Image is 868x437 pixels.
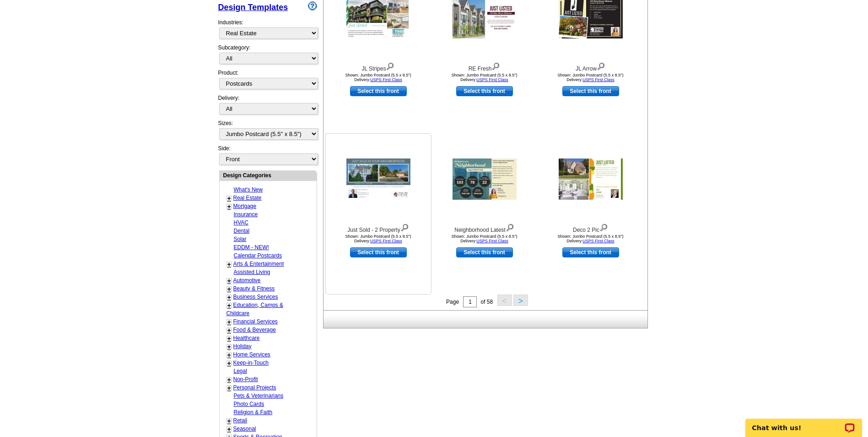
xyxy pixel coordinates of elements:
[227,376,231,383] a: +
[227,261,231,268] a: +
[233,351,270,358] a: Home Services
[540,73,641,82] div: Shown: Jumbo Postcard (5.5 x 8.5") Delivery:
[234,244,269,251] a: EDDM - NEW!
[540,222,641,234] div: Deco 2 Pic
[227,351,231,359] a: +
[476,77,508,82] a: USPS First Class
[227,417,231,425] a: +
[218,3,288,12] a: Design Templates
[400,222,409,232] img: view design details
[453,158,517,200] img: Neighborhood Latest
[227,343,231,350] a: +
[233,376,258,382] a: Non-Profit
[227,426,231,433] a: +
[434,234,535,243] div: Shown: Jumbo Postcard (5.5 x 8.5") Delivery:
[218,119,317,144] div: Sizes:
[562,86,619,96] a: use this design
[227,318,231,326] a: +
[227,277,231,284] a: +
[227,294,231,301] a: +
[218,69,317,94] div: Product:
[597,60,605,71] img: view design details
[233,335,260,341] a: Healthcare
[456,247,513,257] a: use this design
[227,302,231,309] a: +
[218,144,317,166] div: Side:
[234,368,247,374] a: Legal
[233,360,269,366] a: Keep-in-Touch
[582,77,615,82] a: USPS First Class
[233,318,278,325] a: Financial Services
[234,401,264,407] a: Photo Cards
[218,14,317,44] div: Industries:
[562,247,619,257] a: use this design
[308,1,317,11] img: design-wizard-help-icon.png
[234,186,263,193] a: What's New
[227,327,231,334] a: +
[434,73,535,82] div: Shown: Jumbo Postcard (5.5 x 8.5") Delivery:
[220,171,317,180] div: Design Categories
[386,60,394,71] img: view design details
[234,393,284,399] a: Pets & Veterinarians
[233,277,261,284] a: Automotive
[218,94,317,119] div: Delivery:
[233,285,275,292] a: Beauty & Fitness
[456,86,513,96] a: use this design
[233,343,252,350] a: Holiday
[233,384,276,391] a: Personal Projects
[233,417,248,424] a: Retail
[234,219,248,226] a: HVAC
[227,285,231,293] a: +
[234,236,247,242] a: Solar
[434,222,535,234] div: Neighborhood Latest
[234,228,250,234] a: Dental
[491,60,500,71] img: view design details
[599,222,608,232] img: view design details
[506,222,514,232] img: view design details
[234,269,270,275] a: Assisted Living
[480,299,493,305] span: of 58
[328,60,429,73] div: JL Stripes
[370,77,402,82] a: USPS First Class
[540,60,641,73] div: JL Arrow
[582,239,615,243] a: USPS First Class
[540,234,641,243] div: Shown: Jumbo Postcard (5.5 x 8.5") Delivery:
[370,239,402,243] a: USPS First Class
[559,158,623,200] img: Deco 2 Pic
[328,234,429,243] div: Shown: Jumbo Postcard (5.5 x 8.5") Delivery:
[434,60,535,73] div: RE Fresh
[218,44,317,69] div: Subcategory:
[227,195,231,202] a: +
[476,239,508,243] a: USPS First Class
[233,426,256,432] a: Seasonal
[234,409,273,415] a: Religion & Faith
[233,327,276,333] a: Food & Beverage
[346,158,410,200] img: Just Sold - 2 Property
[226,302,283,317] a: Education, Camps & Childcare
[513,295,528,306] button: >
[497,295,512,306] button: <
[233,261,284,267] a: Arts & Entertainment
[350,86,407,96] a: use this design
[233,195,262,201] a: Real Estate
[234,252,282,259] a: Calendar Postcards
[227,335,231,342] a: +
[328,73,429,82] div: Shown: Jumbo Postcard (5.5 x 8.5") Delivery:
[227,384,231,392] a: +
[227,203,231,210] a: +
[446,299,459,305] span: Page
[350,247,407,257] a: use this design
[227,360,231,367] a: +
[739,408,868,437] iframe: LiveChat chat widget
[328,222,429,234] div: Just Sold - 2 Property
[233,294,278,300] a: Business Services
[233,203,257,209] a: Mortgage
[234,211,258,218] a: Insurance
